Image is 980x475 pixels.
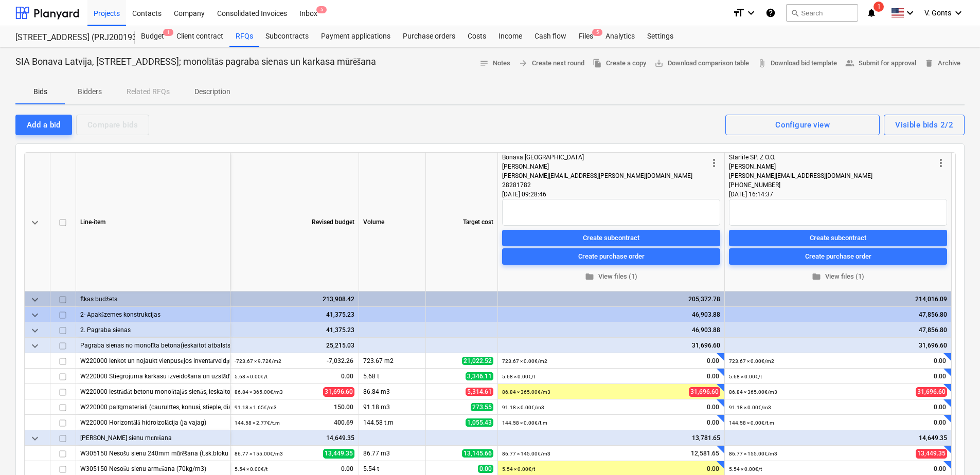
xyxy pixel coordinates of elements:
[585,272,594,281] span: folder
[235,322,354,338] div: 41,375.23
[729,307,947,322] div: 47,856.80
[589,56,650,71] button: Create a copy
[866,7,877,19] i: notifications
[397,26,461,47] div: Purchase orders
[654,59,664,68] span: save_alt
[920,56,965,71] button: Archive
[729,230,947,246] button: Create subcontract
[359,369,426,384] div: 5.68 t
[933,357,947,366] span: 0.00
[359,415,426,430] div: 144.58 t.m
[578,250,645,262] div: Create purchase order
[729,162,935,171] div: [PERSON_NAME]
[479,58,510,69] span: Notes
[502,358,547,364] small: 723.67 × 0.00€ / m2
[650,56,753,71] a: Download comparison table
[904,7,916,19] i: keyboard_arrow_down
[933,372,947,381] span: 0.00
[733,271,943,283] span: View files (1)
[502,430,720,446] div: 13,781.65
[235,307,354,322] div: 41,375.23
[689,387,720,397] span: 31,696.60
[753,56,841,71] a: Download bid template
[466,388,493,396] span: 5,314.61
[502,190,720,199] div: [DATE] 09:28:46
[599,26,641,47] a: Analytics
[706,418,720,427] span: 0.00
[462,357,493,365] span: 21,022.52
[316,6,327,13] span: 5
[924,59,934,68] span: delete
[592,29,602,36] span: 5
[810,232,866,244] div: Create subcontract
[29,294,41,306] span: keyboard_arrow_down
[729,248,947,265] button: Create purchase order
[80,322,226,337] div: 2. Pagraba sienas
[757,59,767,68] span: attach_file
[359,384,426,399] div: 86.84 m3
[935,157,947,169] span: more_vert
[502,338,720,353] div: 31,696.60
[729,466,762,472] small: 5.54 × 0.00€ / t
[729,172,872,179] span: [PERSON_NAME][EMAIL_ADDRESS][DOMAIN_NAME]
[924,58,960,69] span: Archive
[426,153,498,291] div: Target cost
[514,56,589,71] button: Create next round
[80,353,226,368] div: W220000 Ierīkot un nojaukt vienpusējos inventārveidņus ar balstiem un stiprinājumiem monolīto sie...
[229,26,259,47] a: RFQs
[479,59,489,68] span: notes
[502,153,708,162] div: Bonava [GEOGRAPHIC_DATA]
[884,115,965,135] button: Visible bids 2/2
[502,466,535,472] small: 5.54 × 0.00€ / t
[326,357,354,366] span: -7,032.26
[895,118,953,132] div: Visible bids 2/2
[502,291,720,307] div: 205,372.78
[519,59,528,68] span: arrow_forward
[315,26,397,47] div: Payment applications
[333,418,354,427] span: 400.69
[929,426,980,475] div: Chat Widget
[80,369,226,383] div: W220000 Stiegrojuma karkasu izveidošana un uzstādīšana, stiegras savienojot ar stiepli
[461,26,492,47] a: Costs
[729,420,774,426] small: 144.58 × 0.00€ / t.m
[654,58,749,69] span: Download comparison table
[706,465,720,473] span: 0.00
[80,399,226,414] div: W220000 palīgmateriali (caurulītes, konusi, stieple, distanceri, kokmateriali)
[729,358,774,364] small: 723.67 × 0.00€ / m2
[874,2,884,12] span: 1
[528,26,573,47] div: Cash flow
[729,269,947,285] button: View files (1)
[952,7,965,19] i: keyboard_arrow_down
[733,7,745,19] i: format_size
[235,405,277,410] small: 91.18 × 1.65€ / m3
[333,403,354,412] span: 150.00
[259,26,315,47] a: Subcontracts
[812,272,821,281] span: folder
[170,26,229,47] a: Client contract
[323,387,354,397] span: 31,696.60
[845,59,854,68] span: people_alt
[708,157,720,169] span: more_vert
[924,9,951,17] span: V. Gonts
[492,26,528,47] div: Income
[359,399,426,415] div: 91.18 m3
[841,56,920,71] button: Submit for approval
[235,338,354,353] div: 25,215.03
[235,358,281,364] small: -723.67 × 9.72€ / m2
[706,403,720,412] span: 0.00
[502,269,720,285] button: View files (1)
[235,374,268,379] small: 5.68 × 0.00€ / t
[641,26,680,47] a: Settings
[359,353,426,369] div: 723.67 m2
[28,86,52,97] p: Bids
[729,451,777,456] small: 86.77 × 155.00€ / m3
[916,387,947,397] span: 31,696.60
[15,56,376,68] p: SIA Bonava Latvija, [STREET_ADDRESS]; monolītās pagraba sienas un karkasa mūrēšana
[729,405,771,410] small: 91.18 × 0.00€ / m3
[323,449,354,459] span: 13,449.35
[76,153,230,291] div: Line-item
[690,449,720,458] span: 12,581.65
[502,374,535,379] small: 5.68 × 0.00€ / t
